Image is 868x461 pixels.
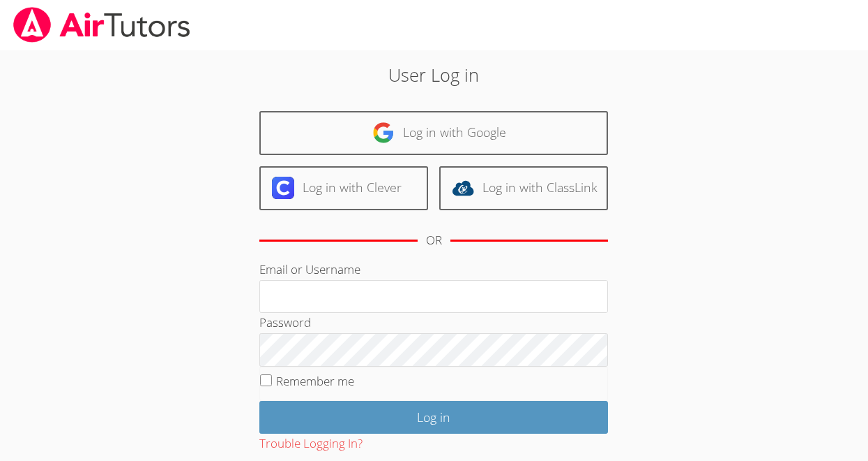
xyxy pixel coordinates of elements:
img: google-logo-50288ca7cdecda66e5e0955fdab243c47b7ad437acaf1139b6f446037453330a.svg [372,122,395,144]
img: clever-logo-6eab21bc6e7a338710f1a6ff85c0baf02591cd810cc4098c63d3a4b26e2feb20.svg [272,177,294,199]
img: airtutors_banner-c4298cdbf04f3fff15de1276eac7730deb9818008684d7c2e4769d2f7ddbe033.png [12,7,192,43]
a: Log in with ClassLink [439,166,608,210]
div: OR [426,230,442,251]
img: classlink-logo-d6bb404cc1216ec64c9a2012d9dc4662098be43eaf13dc465df04b49fa7ab582.svg [452,177,474,199]
label: Password [259,314,311,330]
h2: User Log in [199,61,668,88]
button: Trouble Logging In? [259,434,363,454]
label: Remember me [276,373,354,389]
a: Log in with Clever [259,166,428,210]
a: Log in with Google [259,111,608,155]
label: Email or Username [259,261,360,277]
input: Log in [259,401,608,434]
